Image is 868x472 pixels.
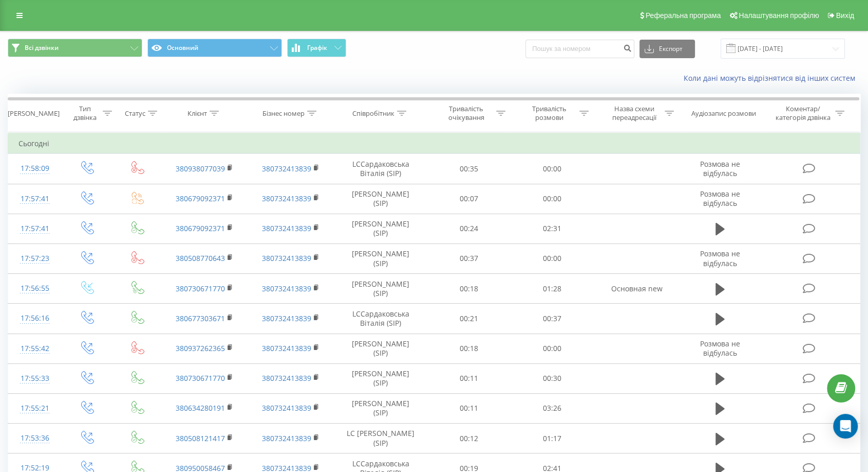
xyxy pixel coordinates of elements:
td: [PERSON_NAME] (SIP) [334,243,427,273]
a: 380732413839 [262,223,311,233]
td: 00:00 [511,184,594,214]
td: 00:37 [427,243,511,273]
a: Коли дані можуть відрізнятися вiд інших систем [684,73,860,83]
a: 380732413839 [262,284,311,293]
div: Тип дзвінка [70,104,100,122]
div: 17:57:41 [18,189,51,209]
td: 03:26 [511,393,594,423]
td: [PERSON_NAME] (SIP) [334,334,427,363]
a: 380732413839 [262,373,311,383]
div: [PERSON_NAME] [8,109,60,118]
div: 17:53:36 [18,428,51,448]
div: Коментар/категорія дзвінка [772,104,833,122]
div: 17:56:55 [18,278,51,299]
td: LC [PERSON_NAME] (SIP) [334,424,427,453]
div: Клієнт [187,109,207,118]
div: Назва схеми переадресації [607,104,662,122]
td: [PERSON_NAME] (SIP) [334,393,427,423]
a: 380634280191 [176,403,225,413]
span: Розмова не відбулась [700,339,740,358]
input: Пошук за номером [525,40,634,58]
div: Співробітник [352,109,394,118]
button: Основний [147,39,282,57]
td: 00:37 [511,304,594,334]
span: Всі дзвінки [25,44,59,52]
a: 380508770643 [176,253,225,263]
td: 00:00 [511,243,594,273]
div: Аудіозапис розмови [691,109,756,118]
a: 380938077039 [176,164,225,173]
a: 380732413839 [262,433,311,443]
td: 01:17 [511,424,594,453]
td: 00:18 [427,274,511,304]
div: Тривалість очікування [439,104,494,122]
div: Бізнес номер [262,109,305,118]
td: 00:12 [427,424,511,453]
td: 00:21 [427,304,511,334]
td: Основная new [594,274,680,304]
a: 380732413839 [262,194,311,203]
td: 00:35 [427,154,511,184]
div: Open Intercom Messenger [833,414,858,439]
a: 380679092371 [176,194,225,203]
a: 380730671770 [176,284,225,293]
td: 00:00 [511,154,594,184]
td: 00:11 [427,393,511,423]
a: 380732413839 [262,343,311,353]
span: Графік [307,44,327,51]
a: 380732413839 [262,313,311,323]
td: [PERSON_NAME] (SIP) [334,184,427,214]
div: 17:56:16 [18,308,51,328]
span: Розмова не відбулась [700,159,740,178]
td: 02:31 [511,214,594,243]
span: Реферальна програма [646,11,721,20]
a: 380732413839 [262,164,311,173]
td: 01:28 [511,274,594,304]
div: 17:57:23 [18,249,51,269]
td: 00:11 [427,363,511,393]
td: LCСардаковська Віталія (SIP) [334,154,427,184]
a: 380679092371 [176,223,225,233]
td: LCСардаковська Віталія (SIP) [334,304,427,334]
td: [PERSON_NAME] (SIP) [334,214,427,243]
span: Налаштування профілю [739,11,819,20]
td: [PERSON_NAME] (SIP) [334,363,427,393]
div: 17:58:09 [18,159,51,179]
a: 380677303671 [176,313,225,323]
td: 00:18 [427,334,511,363]
div: 17:57:41 [18,219,51,239]
div: 17:55:42 [18,339,51,359]
td: 00:00 [511,334,594,363]
a: 380937262365 [176,343,225,353]
div: Тривалість розмови [522,104,577,122]
td: Сьогодні [8,133,860,154]
a: 380730671770 [176,373,225,383]
td: 00:24 [427,214,511,243]
span: Розмова не відбулась [700,249,740,268]
div: 17:55:33 [18,369,51,389]
a: 380732413839 [262,403,311,413]
button: Експорт [639,40,695,58]
div: Статус [125,109,145,118]
div: 17:55:21 [18,398,51,418]
button: Всі дзвінки [8,39,142,57]
a: 380732413839 [262,253,311,263]
a: 380508121417 [176,433,225,443]
td: [PERSON_NAME] (SIP) [334,274,427,304]
td: 00:30 [511,363,594,393]
span: Вихід [836,11,854,20]
button: Графік [287,39,346,57]
span: Розмова не відбулась [700,189,740,208]
td: 00:07 [427,184,511,214]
